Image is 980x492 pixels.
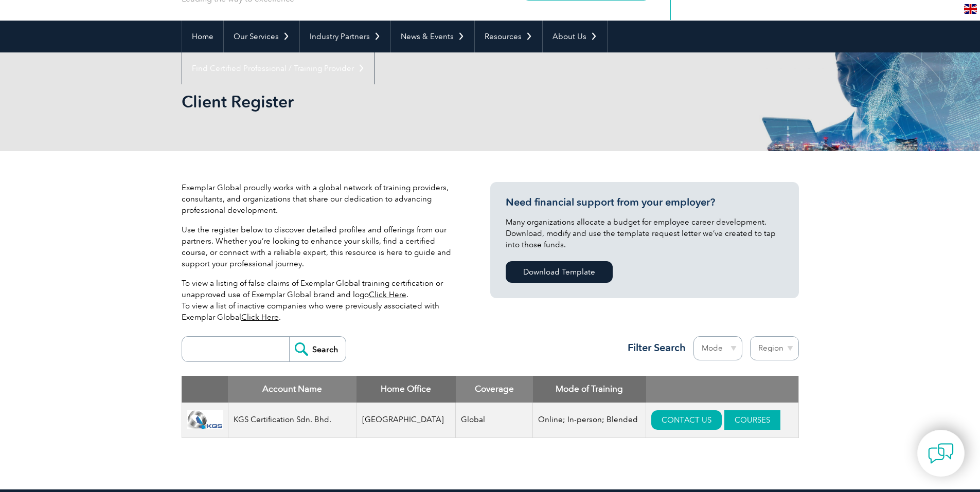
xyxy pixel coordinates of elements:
td: Online; In-person; Blended [533,403,646,438]
h3: Need financial support from your employer? [506,196,783,209]
a: News & Events [391,21,474,52]
a: Download Template [506,261,613,283]
th: Coverage: activate to sort column ascending [456,376,533,403]
p: Use the register below to discover detailed profiles and offerings from our partners. Whether you... [182,224,459,269]
th: Account Name: activate to sort column descending [228,376,357,403]
p: Exemplar Global proudly works with a global network of training providers, consultants, and organ... [182,182,459,216]
a: Industry Partners [300,21,390,52]
td: Global [456,403,533,438]
th: Mode of Training: activate to sort column ascending [533,376,646,403]
img: contact-chat.png [928,441,954,466]
img: en [964,4,977,14]
th: Home Office: activate to sort column ascending [357,376,456,403]
th: : activate to sort column ascending [646,376,798,403]
a: Home [182,21,223,52]
h3: Filter Search [621,341,686,354]
a: Resources [475,21,542,52]
a: Find Certified Professional / Training Provider [182,52,375,84]
a: CONTACT US [651,410,722,430]
h2: Client Register [182,94,614,110]
td: KGS Certification Sdn. Bhd. [228,403,357,438]
p: Many organizations allocate a budget for employee career development. Download, modify and use th... [506,216,783,250]
input: Search [289,337,346,361]
a: Click Here [241,313,279,322]
a: About Us [543,21,607,52]
p: To view a listing of false claims of Exemplar Global training certification or unapproved use of ... [182,278,459,323]
a: Click Here [369,290,406,299]
a: Our Services [224,21,299,52]
td: [GEOGRAPHIC_DATA] [357,403,456,438]
a: COURSES [724,410,780,430]
img: 7f98aa8e-08a0-ee11-be37-00224898ad00-logo.jpg [187,410,223,429]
